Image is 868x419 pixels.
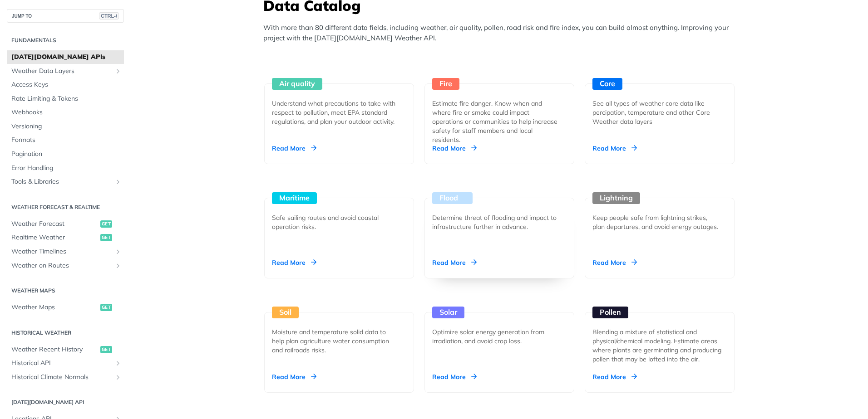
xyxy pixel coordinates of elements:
[272,144,316,153] div: Read More
[432,258,477,267] div: Read More
[100,234,112,241] span: get
[7,50,124,64] a: [DATE][DOMAIN_NAME] APIs
[592,307,628,318] div: Pollen
[11,177,112,186] span: Tools & Libraries
[581,164,738,278] a: Lightning Keep people safe from lightning strikes, plan departures, and avoid energy outages. Rea...
[7,92,124,106] a: Rate Limiting & Tokens
[592,372,637,381] div: Read More
[7,120,124,133] a: Versioning
[272,258,316,267] div: Read More
[7,259,124,273] a: Weather on RoutesShow subpages for Weather on Routes
[11,261,112,270] span: Weather on Routes
[11,219,98,229] span: Weather Forecast
[114,68,122,75] button: Show subpages for Weather Data Layers
[592,327,727,364] div: Blending a mixture of statistical and physical/chemical modeling. Estimate areas where plants are...
[7,36,124,44] h2: Fundamentals
[11,233,98,242] span: Realtime Weather
[7,175,124,189] a: Tools & LibrariesShow subpages for Tools & Libraries
[592,258,637,267] div: Read More
[7,9,124,23] button: JUMP TOCTRL-/
[11,94,122,103] span: Rate Limiting & Tokens
[432,327,559,346] div: Optimize solar energy generation from irradiation, and avoid crop loss.
[7,245,124,258] a: Weather TimelinesShow subpages for Weather Timelines
[432,99,559,144] div: Estimate fire danger. Know when and where fire or smoke could impact operations or communities to...
[581,278,738,393] a: Pollen Blending a mixture of statistical and physical/chemical modeling. Estimate areas where pla...
[7,301,124,314] a: Weather Mapsget
[7,370,124,384] a: Historical Climate NormalsShow subpages for Historical Climate Normals
[7,329,124,337] h2: Historical Weather
[272,213,399,231] div: Safe sailing routes and avoid coastal operation risks.
[11,67,112,76] span: Weather Data Layers
[261,278,418,393] a: Soil Moisture and temperature solid data to help plan agriculture water consumption and railroads...
[592,144,637,153] div: Read More
[7,398,124,406] h2: [DATE][DOMAIN_NAME] API
[11,136,122,145] span: Formats
[7,287,124,295] h2: Weather Maps
[592,99,720,126] div: See all types of weather core data like percipation, temperature and other Core Weather data layers
[11,150,122,159] span: Pagination
[11,108,122,117] span: Webhooks
[421,164,578,278] a: Flood Determine threat of flooding and impact to infrastructure further in advance. Read More
[11,164,122,173] span: Error Handling
[11,359,112,368] span: Historical API
[432,144,477,153] div: Read More
[7,161,124,175] a: Error Handling
[592,78,622,90] div: Core
[11,345,98,354] span: Weather Recent History
[272,372,316,381] div: Read More
[263,23,740,43] p: With more than 80 different data fields, including weather, air quality, pollen, road risk and fi...
[100,220,112,228] span: get
[11,247,112,256] span: Weather Timelines
[272,192,317,204] div: Maritime
[114,248,122,255] button: Show subpages for Weather Timelines
[11,122,122,131] span: Versioning
[7,78,124,92] a: Access Keys
[272,327,399,355] div: Moisture and temperature solid data to help plan agriculture water consumption and railroads risks.
[11,80,122,89] span: Access Keys
[114,360,122,367] button: Show subpages for Historical API
[7,217,124,231] a: Weather Forecastget
[114,262,122,269] button: Show subpages for Weather on Routes
[100,304,112,311] span: get
[432,307,464,318] div: Solar
[7,231,124,244] a: Realtime Weatherget
[432,78,459,90] div: Fire
[7,203,124,211] h2: Weather Forecast & realtime
[11,303,98,312] span: Weather Maps
[11,53,122,62] span: [DATE][DOMAIN_NAME] APIs
[581,50,738,164] a: Core See all types of weather core data like percipation, temperature and other Core Weather data...
[100,346,112,353] span: get
[432,213,559,231] div: Determine threat of flooding and impact to infrastructure further in advance.
[7,343,124,356] a: Weather Recent Historyget
[7,106,124,119] a: Webhooks
[7,147,124,161] a: Pagination
[114,178,122,185] button: Show subpages for Tools & Libraries
[261,50,418,164] a: Air quality Understand what precautions to take with respect to pollution, meet EPA standard regu...
[7,133,124,147] a: Formats
[421,278,578,393] a: Solar Optimize solar energy generation from irradiation, and avoid crop loss. Read More
[11,373,112,382] span: Historical Climate Normals
[261,164,418,278] a: Maritime Safe sailing routes and avoid coastal operation risks. Read More
[592,192,640,204] div: Lightning
[432,372,477,381] div: Read More
[99,12,119,19] span: CTRL-/
[272,307,299,318] div: Soil
[272,99,399,126] div: Understand what precautions to take with respect to pollution, meet EPA standard regulations, and...
[272,78,322,90] div: Air quality
[592,213,720,231] div: Keep people safe from lightning strikes, plan departures, and avoid energy outages.
[7,356,124,370] a: Historical APIShow subpages for Historical API
[114,374,122,381] button: Show subpages for Historical Climate Normals
[7,64,124,78] a: Weather Data LayersShow subpages for Weather Data Layers
[421,50,578,164] a: Fire Estimate fire danger. Know when and where fire or smoke could impact operations or communiti...
[432,192,473,204] div: Flood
